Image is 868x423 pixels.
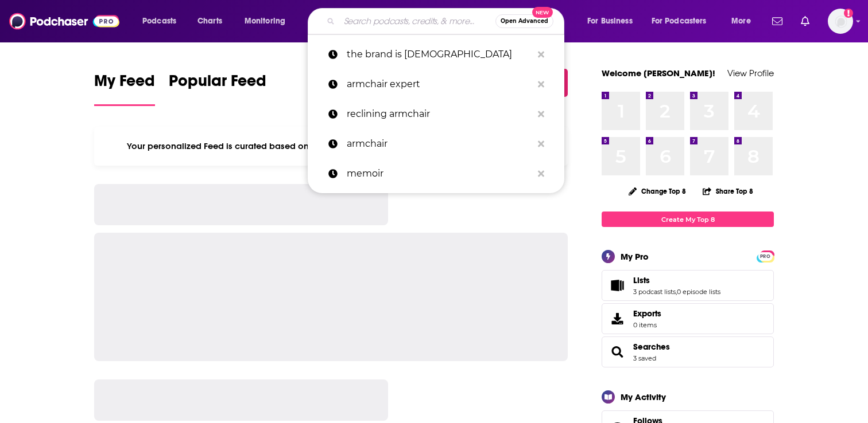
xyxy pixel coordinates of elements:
span: For Podcasters [652,13,707,29]
span: Exports [633,308,661,319]
span: Podcasts [142,13,176,29]
button: open menu [237,12,300,30]
span: Lists [633,275,650,285]
span: Logged in as adrian.villarreal [828,9,853,34]
a: Exports [602,303,774,334]
span: Popular Feed [169,71,266,97]
span: Lists [602,270,774,301]
a: My Feed [94,71,155,106]
span: For Business [587,13,633,29]
a: memoir [308,159,564,189]
button: open menu [579,12,647,30]
div: My Activity [621,391,666,402]
a: armchair [308,129,564,159]
a: the brand is [DEMOGRAPHIC_DATA] [308,40,564,69]
a: View Profile [727,68,774,79]
a: reclining armchair [308,99,564,129]
span: My Feed [94,71,155,97]
a: Charts [190,12,229,30]
div: Search podcasts, credits, & more... [319,8,575,34]
p: reclining armchair [347,99,532,129]
a: PRO [758,252,772,260]
button: Open AdvancedNew [495,14,553,28]
a: Welcome [PERSON_NAME]! [602,68,715,79]
button: open menu [644,12,723,30]
span: Searches [602,336,774,367]
a: armchair expert [308,69,564,99]
span: , [676,288,677,296]
div: Your personalized Feed is curated based on the Podcasts, Creators, Users, and Lists that you Follow. [94,127,568,166]
button: Change Top 8 [622,184,693,198]
a: Show notifications dropdown [768,11,787,31]
span: Monitoring [245,13,285,29]
a: 3 saved [633,354,656,362]
img: User Profile [828,9,853,34]
a: Searches [606,344,629,360]
div: My Pro [621,251,649,262]
span: Open Advanced [501,18,548,24]
p: armchair [347,129,532,159]
p: the brand is female [347,40,532,69]
a: 3 podcast lists [633,288,676,296]
a: Lists [606,277,629,293]
span: Charts [197,13,222,29]
a: Create My Top 8 [602,211,774,227]
span: New [532,7,553,18]
a: Lists [633,275,720,285]
svg: Add a profile image [844,9,853,18]
a: 0 episode lists [677,288,720,296]
button: Share Top 8 [702,180,754,202]
a: Popular Feed [169,71,266,106]
input: Search podcasts, credits, & more... [339,12,495,30]
a: Searches [633,342,670,352]
button: open menu [134,12,191,30]
p: memoir [347,159,532,189]
img: Podchaser - Follow, Share and Rate Podcasts [9,10,119,32]
button: Show profile menu [828,9,853,34]
span: Exports [606,311,629,327]
span: PRO [758,252,772,261]
span: More [731,13,751,29]
p: armchair expert [347,69,532,99]
span: 0 items [633,321,661,329]
button: open menu [723,12,765,30]
a: Show notifications dropdown [796,11,814,31]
